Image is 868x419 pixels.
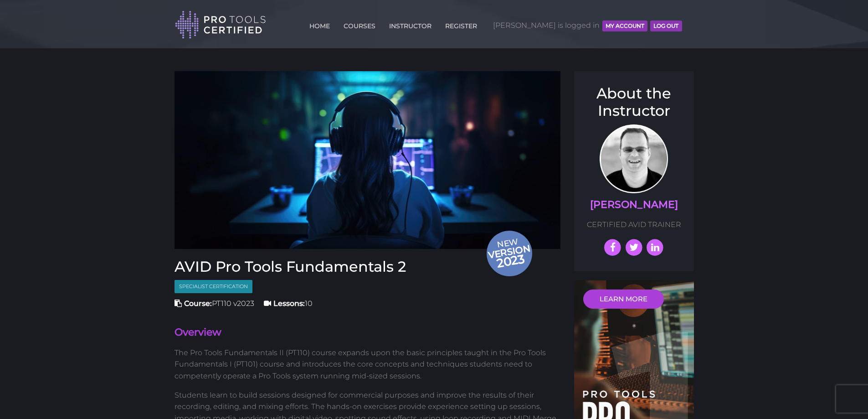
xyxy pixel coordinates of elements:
[175,280,252,293] span: Specialist Certification
[175,10,266,40] img: Pro Tools Certified Logo
[175,299,254,308] span: PT110 v2023
[493,12,682,39] span: [PERSON_NAME] is logged in
[175,71,561,249] img: Fundamentals 2 Course
[307,17,332,31] a: HOME
[387,17,434,31] a: INSTRUCTOR
[175,258,561,275] h3: AVID Pro Tools Fundamentals 2
[443,17,479,31] a: REGISTER
[184,299,212,308] strong: Course:
[486,236,534,272] span: New
[273,299,305,308] strong: Lessons:
[175,347,561,382] p: The Pro Tools Fundamentals II (PT110) course expands upon the basic principles taught in the Pro ...
[264,299,313,308] span: 10
[590,198,678,211] a: [PERSON_NAME]
[175,326,561,340] h4: Overview
[602,21,647,31] button: MY ACCOUNT
[600,124,668,193] img: Prof. Scott
[650,21,682,31] button: Log Out
[583,290,664,309] a: LEARN MORE
[486,245,532,258] span: version
[583,219,685,231] p: CERTIFIED AVID TRAINER
[487,250,534,272] span: 2023
[583,85,685,120] h3: About the Instructor
[341,17,378,31] a: COURSES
